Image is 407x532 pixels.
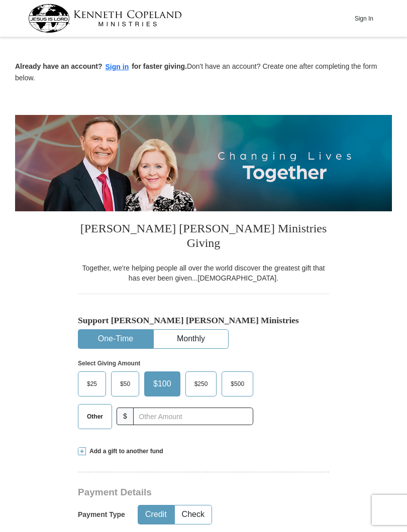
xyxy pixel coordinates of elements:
[148,376,176,391] span: $100
[82,376,102,391] span: $25
[28,4,182,33] img: kcm-header-logo.svg
[189,376,213,391] span: $250
[138,505,174,524] button: Credit
[78,315,329,326] h5: Support [PERSON_NAME] [PERSON_NAME] Ministries
[86,447,163,456] span: Add a gift to another fund
[133,408,253,425] input: Other Amount
[117,408,134,425] span: $
[349,11,379,26] button: Sign In
[115,376,135,391] span: $50
[103,61,132,73] button: Sign in
[78,487,334,498] h3: Payment Details
[15,62,187,70] strong: Already have an account? for faster giving.
[226,376,249,391] span: $500
[82,409,108,424] span: Other
[78,360,140,367] strong: Select Giving Amount
[78,263,329,283] div: Together, we're helping people all over the world discover the greatest gift that has ever been g...
[175,505,212,524] button: Check
[78,211,329,263] h3: [PERSON_NAME] [PERSON_NAME] Ministries Giving
[154,330,228,348] button: Monthly
[78,510,125,519] h5: Payment Type
[15,61,392,83] p: Don't have an account? Create one after completing the form below.
[78,330,153,348] button: One-Time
